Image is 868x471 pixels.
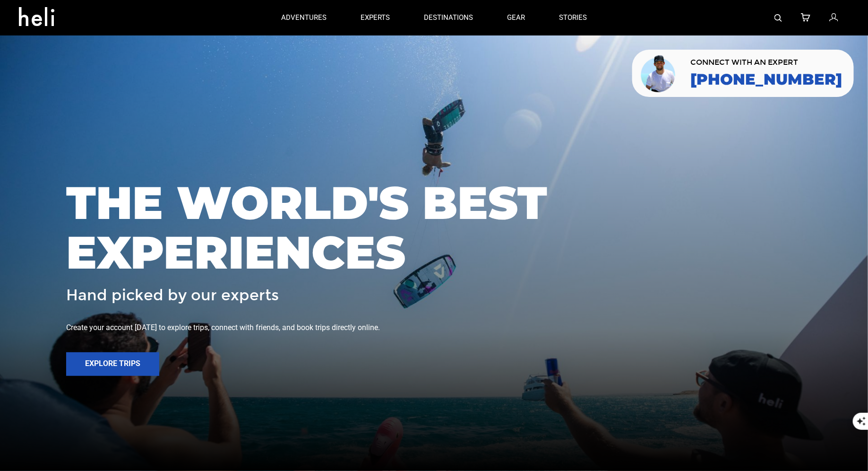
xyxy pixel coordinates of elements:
span: THE WORLD'S BEST EXPERIENCES [66,178,802,278]
p: destinations [424,13,473,23]
p: experts [361,13,390,23]
span: CONNECT WITH AN EXPERT [690,59,842,66]
span: Hand picked by our experts [66,287,279,304]
div: Create your account [DATE] to explore trips, connect with friends, and book trips directly online. [66,323,802,333]
button: Explore Trips [66,352,159,376]
img: search-bar-icon.svg [774,14,782,22]
img: contact our team [639,53,679,93]
a: [PHONE_NUMBER] [690,71,842,88]
p: adventures [281,13,327,23]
